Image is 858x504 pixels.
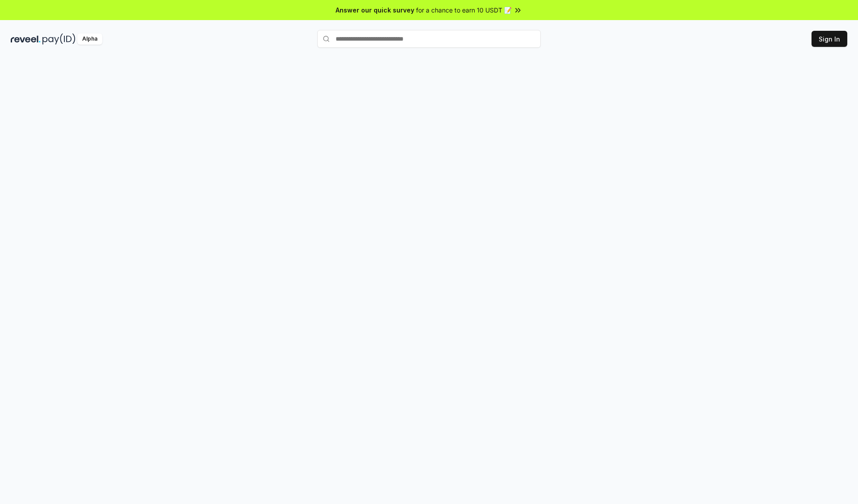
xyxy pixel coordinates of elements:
button: Sign In [812,31,847,47]
img: pay_id [42,33,76,45]
span: Answer our quick survey [336,5,414,15]
img: reveel_dark [11,33,41,45]
span: for a chance to earn 10 USDT 📝 [416,5,512,15]
div: Alpha [77,33,102,45]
